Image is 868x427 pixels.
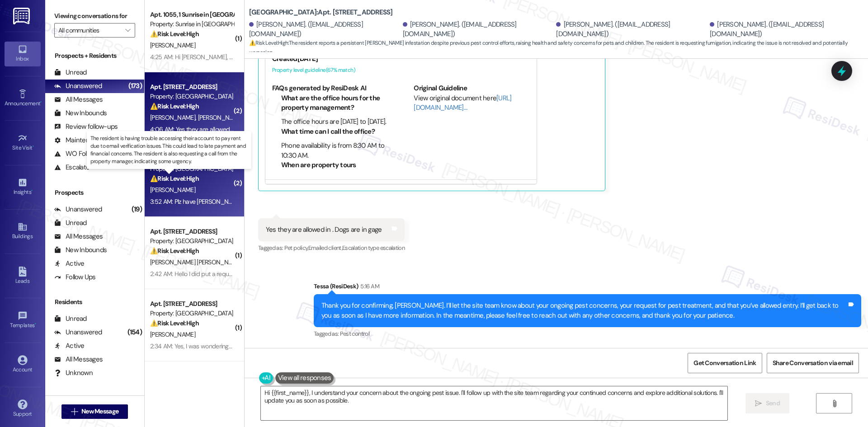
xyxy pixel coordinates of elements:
div: (173) [126,79,144,93]
div: Tagged as: [258,241,405,254]
span: Pet policy , [284,244,308,252]
span: Pest control [340,330,369,338]
img: ResiDesk Logo [13,8,32,24]
span: Send [766,399,780,408]
a: Insights • [5,175,41,199]
div: Prospects + Residents [45,51,144,61]
strong: ⚠️ Risk Level: High [150,319,199,327]
div: Property: Sunrise in [GEOGRAPHIC_DATA] [150,19,234,29]
strong: ⚠️ Risk Level: High [150,247,199,255]
button: Share Conversation via email [767,353,859,373]
li: Phone availability is from 8:30 AM to 10:30 AM. [281,141,388,160]
div: All Messages [54,355,103,364]
span: [PERSON_NAME] Iii [198,113,250,122]
strong: ⚠️ Risk Level: High [150,174,199,183]
span: Emailed client , [308,244,342,252]
span: Escalation type escalation [342,244,405,252]
div: Apt. [STREET_ADDRESS] [150,82,234,92]
i:  [125,27,130,34]
div: Unanswered [54,81,102,91]
button: Send [745,393,789,413]
i:  [71,408,78,415]
span: : The resident reports a persistent [PERSON_NAME] infestation despite previous pest control effor... [249,38,868,58]
button: New Message [61,404,128,419]
div: All Messages [54,232,103,241]
div: Unread [54,314,87,324]
strong: ⚠️ Risk Level: High [150,30,199,38]
div: 2:42 AM: Hello I did put a request to fix my AC unit I been having issues [DATE] is not cooling I... [150,270,733,278]
button: Get Conversation Link [688,353,762,373]
span: [PERSON_NAME] [150,113,198,122]
span: Share Conversation via email [773,358,853,368]
div: 3:52 AM: Plz have [PERSON_NAME] from Casa Grande call me. No one answering at that location. Tryi... [150,197,519,206]
div: Apt. [STREET_ADDRESS] [150,227,234,236]
label: Viewing conversations for [54,9,135,23]
a: Support [5,397,41,421]
i:  [831,400,838,407]
span: • [35,321,36,327]
span: • [31,188,33,194]
strong: ⚠️ Risk Level: High [150,102,199,110]
div: 4:06 AM: Yes they are allowed in . Dogs are in gage [150,125,284,133]
div: Maintenance [54,136,104,145]
div: Apt. [STREET_ADDRESS] [150,299,234,309]
a: Site Visit • [5,131,41,155]
div: Active [54,341,85,351]
a: Account [5,352,41,377]
span: New Message [81,407,118,416]
div: [PERSON_NAME]. ([EMAIL_ADDRESS][DOMAIN_NAME]) [710,20,861,39]
span: • [33,143,34,150]
span: • [40,99,42,105]
div: (19) [129,202,144,216]
li: When are property tours conducted? [281,160,388,180]
div: Apt. 1055, 1 Sunrise in [GEOGRAPHIC_DATA] [150,10,234,19]
div: Property: [GEOGRAPHIC_DATA] [150,92,234,101]
div: Review follow-ups [54,122,118,131]
div: Residents [45,297,144,307]
b: FAQs generated by ResiDesk AI [272,84,366,93]
i:  [755,400,762,407]
div: 5:16 AM [358,282,379,291]
a: Inbox [5,42,41,66]
span: [PERSON_NAME] [150,186,195,194]
div: Tessa (ResiDesk) [314,282,861,294]
div: Property level guideline ( 67 % match) [272,66,530,75]
div: Property: [GEOGRAPHIC_DATA] [150,164,234,174]
div: New Inbounds [54,108,107,118]
span: [PERSON_NAME] [150,41,195,49]
div: WO Follow-ups [54,149,110,159]
textarea: Hi {{first_name}}, I understand your concern about the ongoing pest issue. I'll follow up with th... [261,386,727,420]
div: Thank you for confirming, [PERSON_NAME]. I’ll let the site team know about your ongoing pest conc... [321,301,847,320]
div: Tagged as: [314,327,861,340]
li: What are the office hours for the property management? [281,94,388,113]
div: Property: [GEOGRAPHIC_DATA] [150,236,234,246]
div: Unknown [54,368,93,378]
div: Yes they are allowed in . Dogs are in gage [266,225,382,235]
div: Prospects [45,188,144,197]
a: Buildings [5,219,41,244]
div: New Inbounds [54,245,107,255]
input: All communities [58,23,121,38]
b: [GEOGRAPHIC_DATA]: Apt. [STREET_ADDRESS] [249,8,393,17]
a: [URL][DOMAIN_NAME]… [414,94,511,112]
span: [PERSON_NAME] [150,330,195,338]
div: 2:34 AM: Yes, I was wondering if I could get assistance with my bedroom door as it doesn't latch.... [150,342,522,350]
div: Escalate [54,163,90,172]
a: Templates • [5,308,41,333]
li: The office hours are [DATE] to [DATE]. [281,117,388,127]
div: [PERSON_NAME]. ([EMAIL_ADDRESS][DOMAIN_NAME]) [249,20,401,39]
div: [PERSON_NAME]. ([EMAIL_ADDRESS][DOMAIN_NAME]) [403,20,554,39]
div: Created [DATE] [272,54,530,64]
b: Original Guideline [414,84,467,93]
div: Unanswered [54,328,102,337]
div: (154) [125,325,144,339]
div: View original document here [414,94,530,113]
div: Unread [54,68,87,77]
strong: ⚠️ Risk Level: High [249,39,288,47]
div: Property: [GEOGRAPHIC_DATA] [150,309,234,318]
div: Unread [54,218,87,228]
div: All Messages [54,95,103,104]
p: The resident is having trouble accessing their account to pay rent due to email verification issu... [90,135,248,166]
span: Get Conversation Link [693,358,756,368]
div: [PERSON_NAME]. ([EMAIL_ADDRESS][DOMAIN_NAME]) [556,20,708,39]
